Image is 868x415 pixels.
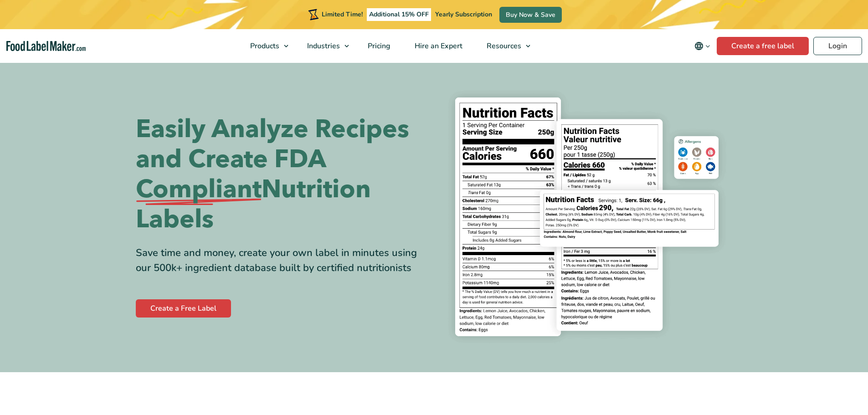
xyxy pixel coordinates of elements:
[717,37,809,55] a: Create a free label
[365,41,391,51] span: Pricing
[367,8,431,21] span: Additional 15% OFF
[484,41,522,51] span: Resources
[356,29,401,63] a: Pricing
[304,41,341,51] span: Industries
[688,37,717,55] button: Change language
[295,29,354,63] a: Industries
[238,29,293,63] a: Products
[322,10,363,19] span: Limited Time!
[136,174,262,205] span: Compliant
[813,37,862,55] a: Login
[6,41,86,51] a: Food Label Maker homepage
[247,41,280,51] span: Products
[136,246,427,276] div: Save time and money, create your own label in minutes using our 500k+ ingredient database built b...
[136,114,427,235] h1: Easily Analyze Recipes and Create FDA Nutrition Labels
[435,10,492,19] span: Yearly Subscription
[136,299,231,318] a: Create a Free Label
[412,41,463,51] span: Hire an Expert
[403,29,473,63] a: Hire an Expert
[475,29,535,63] a: Resources
[499,7,562,23] a: Buy Now & Save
